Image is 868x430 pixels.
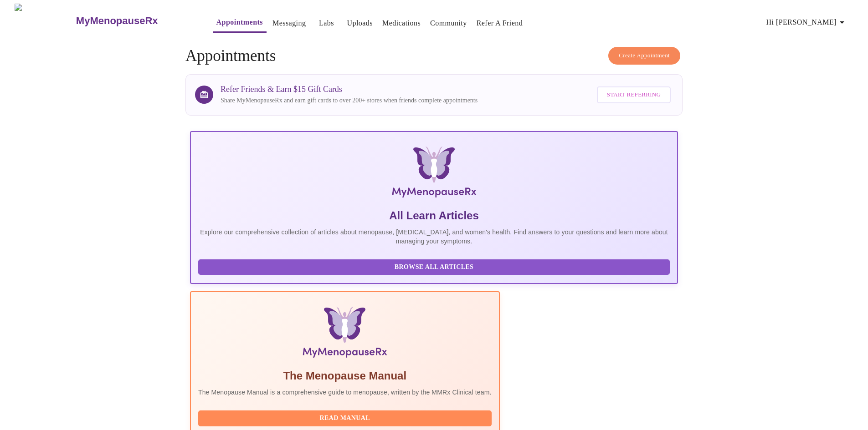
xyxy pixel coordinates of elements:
a: MyMenopauseRx [75,5,194,37]
button: Read Manual [198,410,492,426]
a: Medications [382,17,421,30]
button: Labs [312,14,341,32]
button: Appointments [213,13,267,33]
p: Share MyMenopauseRx and earn gift cards to over 200+ stores when friends complete appointments [221,96,478,105]
span: Read Manual [207,413,483,424]
a: Refer a Friend [477,17,523,30]
h3: Refer Friends & Earn $15 Gift Cards [221,85,478,94]
span: Browse All Articles [207,262,661,273]
a: Uploads [347,17,373,30]
button: Community [426,14,471,32]
a: Start Referring [595,82,673,108]
p: The Menopause Manual is a comprehensive guide to menopause, written by the MMRx Clinical team. [198,388,492,397]
a: Browse All Articles [198,263,672,270]
span: Start Referring [607,90,661,100]
button: Messaging [269,14,309,32]
a: Messaging [272,17,306,30]
button: Hi [PERSON_NAME] [763,13,851,31]
a: Appointments [216,16,263,29]
a: Read Manual [198,414,494,421]
button: Create Appointment [608,47,680,65]
img: MyMenopauseRx Logo [15,4,75,38]
button: Start Referring [597,86,671,103]
h5: The Menopause Manual [198,369,492,383]
h3: MyMenopauseRx [76,15,158,27]
button: Uploads [343,14,376,32]
h5: All Learn Articles [198,208,670,223]
span: Create Appointment [619,51,670,61]
p: Explore our comprehensive collection of articles about menopause, [MEDICAL_DATA], and women's hea... [198,228,670,246]
button: Refer a Friend [473,14,527,32]
a: Community [430,17,467,30]
h4: Appointments [185,47,683,65]
button: Medications [379,14,424,32]
button: Browse All Articles [198,259,670,275]
img: MyMenopauseRx Logo [272,147,596,201]
span: Hi [PERSON_NAME] [766,16,847,29]
img: Menopause Manual [245,307,445,361]
a: Labs [319,17,334,30]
